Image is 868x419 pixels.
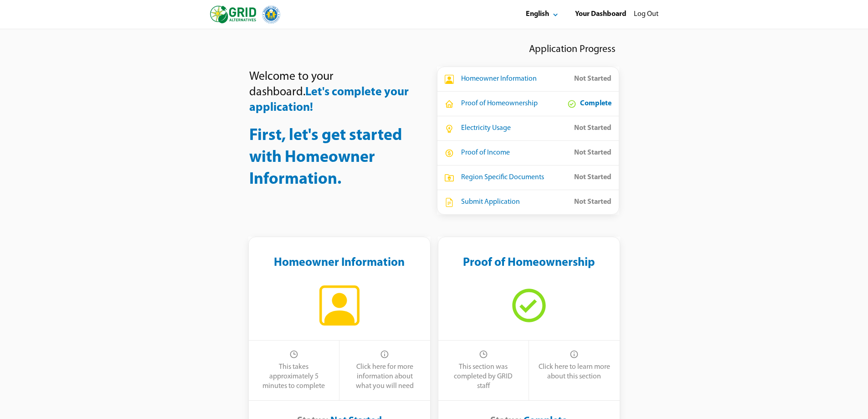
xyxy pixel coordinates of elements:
[258,362,330,391] div: This takes approximately 5 minutes to complete
[574,124,611,133] div: Not Started
[634,10,658,19] div: Log Out
[210,5,280,24] img: logo
[518,4,568,25] button: Select
[274,255,405,271] div: Homeowner Information
[526,10,549,19] div: English
[538,362,611,382] div: Click here to learn more about this section
[249,69,416,116] pre: Welcome to your dashboard.
[574,148,611,158] div: Not Started
[249,86,411,114] strong: Let's complete your application!
[529,44,616,56] div: Application Progress
[249,125,416,191] div: First, let's get started with Homeowner Information.
[574,173,611,182] div: Not Started
[461,99,538,109] div: Proof of Homeownership
[575,10,627,19] div: Your Dashboard
[349,362,421,391] div: Click here for more information about what you will need
[447,362,519,391] div: This section was completed by GRID staff
[461,74,537,84] div: Homeowner Information
[574,197,611,207] div: Not Started
[574,74,611,84] div: Not Started
[463,255,595,271] div: Proof of Homeownership
[461,173,544,182] div: Region Specific Documents
[580,99,611,109] div: Complete
[461,197,520,207] div: Submit Application
[461,124,511,133] div: Electricity Usage
[461,148,510,158] div: Proof of Income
